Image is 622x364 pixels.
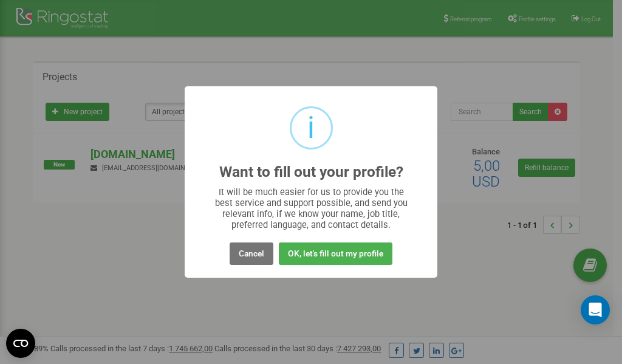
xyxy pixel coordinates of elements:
h2: Want to fill out your profile? [219,164,403,180]
button: OK, let's fill out my profile [279,242,392,265]
div: It will be much easier for us to provide you the best service and support possible, and send you ... [209,187,414,230]
div: i [307,108,315,148]
button: Cancel [230,242,273,265]
div: Open Intercom Messenger [581,295,610,325]
button: Open CMP widget [6,329,35,358]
